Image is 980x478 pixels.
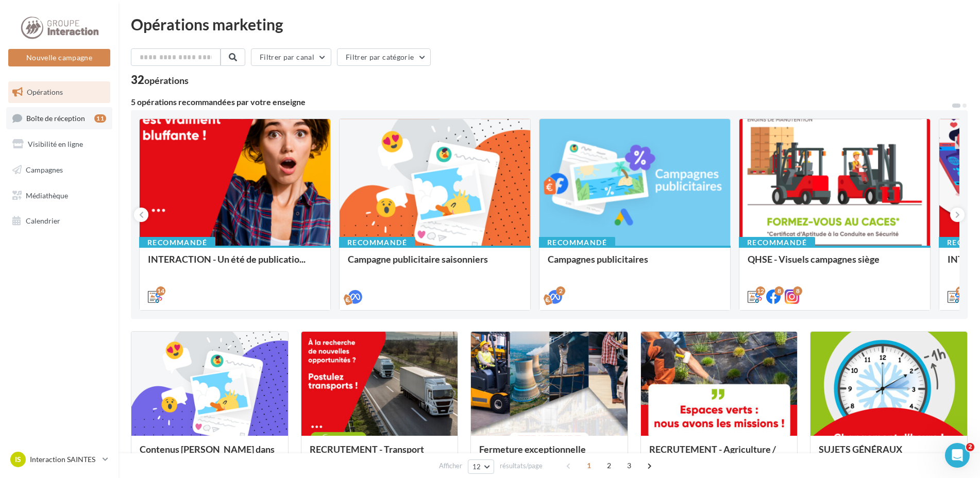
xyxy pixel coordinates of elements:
span: Visibilité en ligne [28,140,83,148]
iframe: Intercom live chat [945,443,970,468]
span: Fermeture exceptionnelle [479,443,586,455]
p: Interaction SAINTES [30,454,98,465]
div: Recommandé [139,237,215,248]
button: Filtrer par canal [251,48,331,66]
a: IS Interaction SAINTES [8,450,110,469]
div: 14 [156,286,165,296]
div: Recommandé [539,237,615,248]
div: 8 [774,286,784,296]
button: 12 [468,459,494,474]
span: 2 [601,457,617,474]
button: Filtrer par catégorie [337,48,431,66]
span: Afficher [439,461,462,471]
a: Calendrier [6,210,112,232]
a: Visibilité en ligne [6,133,112,155]
span: INTERACTION - Un été de publicatio... [148,253,306,265]
span: Médiathèque [26,191,68,199]
span: 12 [472,463,481,471]
a: Médiathèque [6,185,112,207]
a: Campagnes [6,159,112,181]
span: résultats/page [500,461,543,471]
span: Campagnes [26,165,63,174]
div: 12 [756,286,765,296]
span: Campagne publicitaire saisonniers [348,253,488,265]
div: Recommandé [339,237,415,248]
span: IS [15,454,21,465]
span: Opérations [27,88,63,96]
div: 8 [793,286,802,296]
span: Calendrier [26,216,60,225]
div: 11 [94,114,106,123]
div: Opérations marketing [131,16,968,32]
a: Boîte de réception11 [6,107,112,129]
span: Boîte de réception [26,113,85,122]
div: 12 [956,286,965,296]
div: Recommandé [739,237,815,248]
span: 2 [966,443,974,451]
button: Nouvelle campagne [8,49,110,66]
div: 32 [131,74,189,86]
div: 2 [556,286,565,296]
div: 5 opérations recommandées par votre enseigne [131,98,951,106]
span: SUJETS GÉNÉRAUX [819,443,902,455]
span: QHSE - Visuels campagnes siège [748,253,880,265]
span: 1 [581,457,597,474]
span: 3 [621,457,637,474]
span: RECRUTEMENT - Transport [310,443,424,455]
a: Opérations [6,81,112,103]
span: Campagnes publicitaires [548,253,648,265]
div: opérations [144,76,189,85]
